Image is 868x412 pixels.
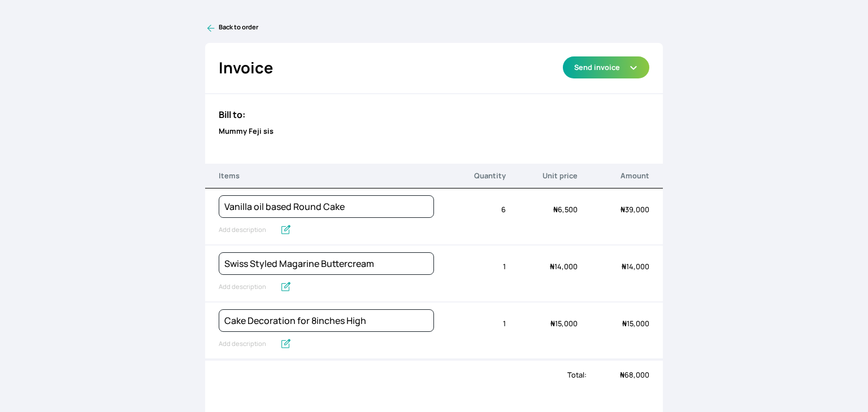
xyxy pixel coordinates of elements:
div: 6 [434,198,506,222]
div: Total: [205,370,587,380]
span: ₦ [550,261,554,271]
span: ₦ [620,204,625,214]
span: ₦ [620,370,624,380]
span: ₦ [550,318,555,328]
b: Mummy Feji sis [219,126,274,136]
a: Back to order [205,23,663,34]
div: 1 [434,255,506,279]
span: ₦ [622,261,626,271]
h3: Bill to: [219,108,650,121]
p: Amount [578,170,649,181]
div: 1 [434,312,506,336]
span: ₦ [622,318,627,328]
span: 15,000 [550,318,578,328]
span: 39,000 [620,204,649,214]
span: 15,000 [622,318,649,328]
p: Unit price [506,170,578,181]
input: Add description [219,223,275,238]
span: 6,500 [553,204,578,214]
button: Send invoice [563,56,649,78]
span: 14,000 [622,261,649,271]
input: Add description [219,337,275,352]
h2: Invoice [219,56,273,80]
span: 14,000 [550,261,578,271]
span: ₦ [553,204,558,214]
span: 68,000 [620,370,649,380]
input: Add description [219,280,275,295]
p: Quantity [434,170,506,181]
p: Items [219,170,434,181]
